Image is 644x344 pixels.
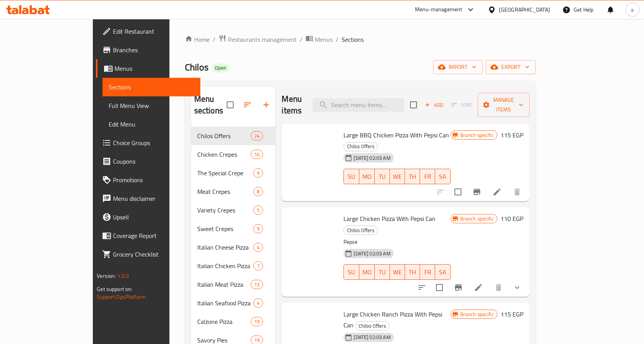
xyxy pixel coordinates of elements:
[300,35,302,44] li: /
[197,261,254,270] span: Italian Chicken Pizza
[438,267,447,278] span: SA
[450,184,466,200] span: Select to update
[431,279,448,296] span: Select to update
[191,294,276,312] div: Italian Seafood Pizza4
[254,188,263,195] span: 8
[197,131,251,140] span: Chilos Offers
[457,132,497,139] span: Branch specific
[96,189,200,208] a: Menu disclaimer
[253,261,263,270] div: items
[435,169,450,184] button: SA
[378,171,387,182] span: TU
[238,96,257,114] span: Sort sections
[347,171,356,182] span: SU
[222,97,238,113] span: Select all sections
[343,264,359,280] button: SU
[350,154,393,162] span: [DATE] 02:03 AM
[343,142,378,151] div: Chilos Offers
[253,243,263,252] div: items
[102,115,200,133] a: Edit Menu
[375,169,390,184] button: TU
[355,322,389,330] span: Chilos Offers
[508,183,526,201] button: delete
[113,138,194,147] span: Choice Groups
[109,101,194,110] span: Full Menu View
[194,93,227,116] h2: Menu sections
[315,35,333,44] span: Menus
[393,267,402,278] span: WE
[254,225,263,233] span: 9
[251,280,263,289] div: items
[420,169,435,184] button: FR
[96,171,200,189] a: Promotions
[378,267,387,278] span: TU
[251,318,263,325] span: 19
[438,171,447,182] span: SA
[102,78,200,96] a: Sections
[253,168,263,178] div: items
[422,99,446,111] button: Add
[96,22,200,41] a: Edit Restaurant
[512,283,522,292] svg: Show Choices
[228,35,297,44] span: Restaurants management
[102,96,200,115] a: Full Menu View
[197,317,251,326] span: Calzone Pizza
[109,82,194,92] span: Sections
[375,264,390,280] button: TU
[257,96,275,114] button: Add section
[197,298,254,308] div: Italian Seafood Pizza
[422,99,446,111] span: Add item
[492,62,530,72] span: export
[212,65,229,71] span: Open
[185,34,536,44] nav: breadcrumb
[359,264,375,280] button: MO
[343,237,450,247] p: Pepse
[413,278,431,297] button: sort-choices
[631,5,634,14] span: a
[113,45,194,55] span: Branches
[449,278,468,297] button: Branch-specific-item
[197,205,254,215] div: Variety Crepes
[254,244,263,251] span: 4
[97,292,146,302] a: Support.OpsPlatform
[251,131,263,140] div: items
[96,208,200,226] a: Upsell
[254,262,263,270] span: 7
[439,62,477,72] span: import
[251,317,263,326] div: items
[197,187,254,196] div: Meat Crepes
[362,267,372,278] span: MO
[492,187,502,197] a: Edit menu item
[350,250,393,257] span: [DATE] 02:03 AM
[251,132,263,140] span: 24
[96,133,200,152] a: Choice Groups
[489,278,508,297] button: delete
[113,250,194,259] span: Grocery Checklist
[306,34,333,44] a: Menus
[254,207,263,214] span: 5
[96,59,200,78] a: Menus
[185,58,208,76] span: Chilos
[197,280,251,289] span: Italian Meat Pizza
[282,93,303,116] h2: Menu items
[253,298,263,308] div: items
[435,264,450,280] button: SA
[405,169,420,184] button: TH
[113,194,194,203] span: Menu disclaimer
[508,278,526,297] button: show more
[468,183,486,201] button: Branch-specific-item
[97,271,116,281] span: Version:
[197,168,254,178] div: The Special Crepe
[390,264,405,280] button: WE
[343,308,442,331] span: Large Chicken Ranch Pizza With Pepsi Can
[501,309,523,320] h6: 115 EGP
[197,150,251,159] span: Chicken Crepes
[347,267,356,278] span: SU
[109,120,194,129] span: Edit Menu
[114,64,194,73] span: Menus
[97,284,132,294] span: Get support on:
[343,213,436,224] span: Large Chicken Pizza With Pepsi Can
